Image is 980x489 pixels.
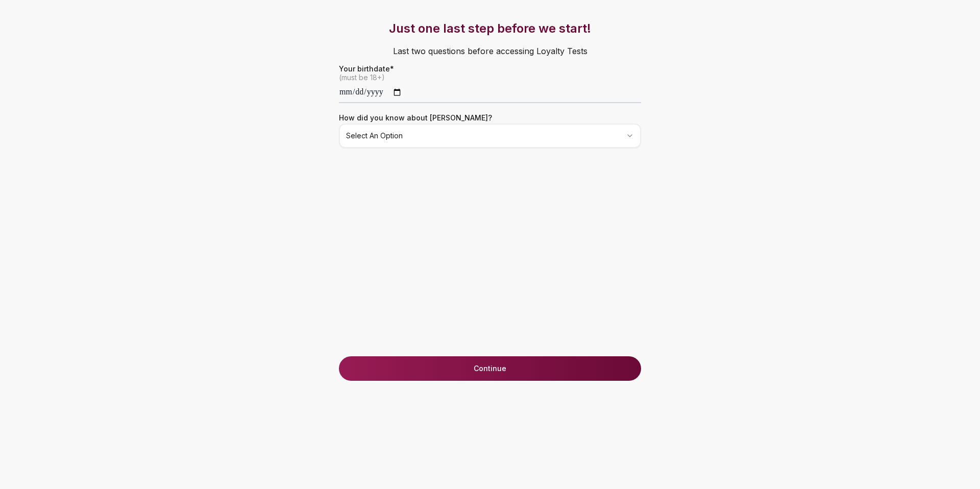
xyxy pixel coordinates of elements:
[339,356,641,381] button: Continue
[339,72,641,83] span: (must be 18+)
[339,65,641,72] label: Your birthdate*
[318,20,661,37] h3: Just one last step before we start!
[318,37,661,65] p: Last two questions before accessing Loyalty Tests
[339,113,492,122] label: How did you know about [PERSON_NAME]?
